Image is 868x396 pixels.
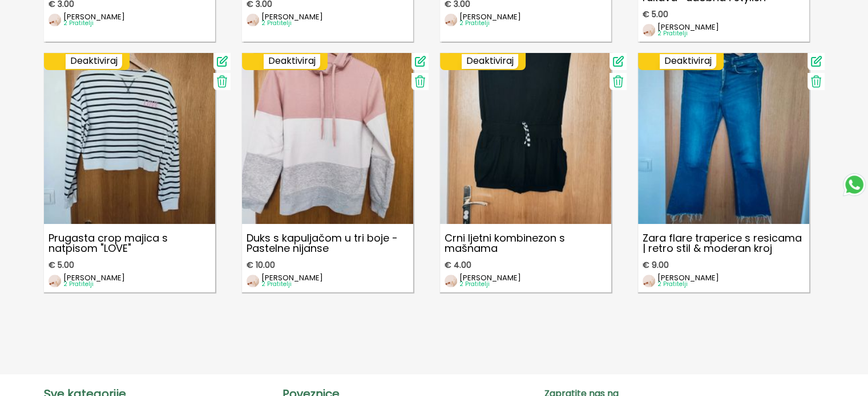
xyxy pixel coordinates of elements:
p: 2 Pratitelji [261,281,323,287]
p: [PERSON_NAME] [261,13,323,21]
p: [PERSON_NAME] [657,274,719,281]
img: image [49,275,61,287]
p: 2 Pratitelji [657,281,719,287]
p: Zara flare traperice s resicama | retro stil & moderan kroj [638,228,809,258]
a: Zara flare traperice s resicama | retro stil & moderan krojZara flare traperice s resicama | retr... [638,53,809,292]
p: 2 Pratitelji [459,281,521,287]
a: Crni ljetni kombinezon s mašnamaCrni ljetni kombinezon s mašnama€ 4.00image[PERSON_NAME]2 Pratitelji [440,53,611,292]
p: Prugasta crop majica s natpisom "LOVE" [44,228,215,258]
img: Zara flare traperice s resicama | retro stil & moderan kroj [638,53,809,224]
p: [PERSON_NAME] [63,13,125,21]
a: Duks s kapuljačom u tri boje - Pastelne nijanseDuks s kapuljačom u tri boje - Pastelne nijanse€ 1... [242,53,413,292]
img: image [643,24,655,36]
img: image [445,275,457,287]
span: € 4.00 [445,260,471,270]
a: Prugasta crop majica s natpisom "LOVE"Prugasta crop majica s natpisom "LOVE"€ 5.00image[PERSON_NA... [44,53,215,292]
img: Prugasta crop majica s natpisom "LOVE" [44,53,215,224]
p: [PERSON_NAME] [657,23,719,31]
img: image [445,14,457,26]
p: Duks s kapuljačom u tri boje - Pastelne nijanse [242,228,413,258]
p: [PERSON_NAME] [459,274,521,281]
img: Duks s kapuljačom u tri boje - Pastelne nijanse [242,53,413,224]
p: [PERSON_NAME] [63,274,125,281]
img: image [247,275,259,287]
p: [PERSON_NAME] [459,13,521,21]
span: € 5.00 [49,260,74,270]
img: image [247,14,259,26]
p: 2 Pratitelji [63,21,125,26]
span: € 9.00 [643,260,669,270]
p: 2 Pratitelji [63,281,125,287]
img: Crni ljetni kombinezon s mašnama [440,53,611,224]
span: € 10.00 [247,260,275,270]
p: [PERSON_NAME] [261,274,323,281]
img: image [643,275,655,287]
p: 2 Pratitelji [657,31,719,36]
span: € 5.00 [643,10,668,19]
p: 2 Pratitelji [261,21,323,26]
p: Crni ljetni kombinezon s mašnama [440,228,611,258]
img: image [49,14,61,26]
p: 2 Pratitelji [459,21,521,26]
